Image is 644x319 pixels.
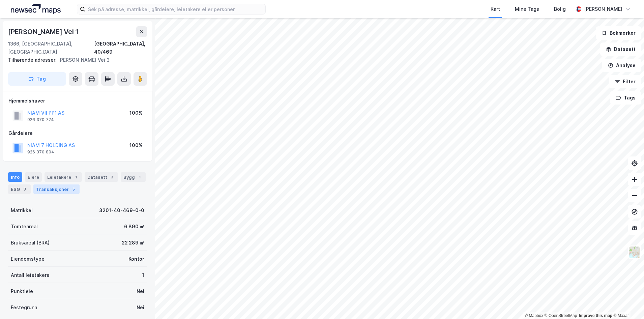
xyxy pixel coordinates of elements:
div: ESG [8,184,31,194]
div: 926 370 774 [27,117,54,122]
div: Leietakere [45,172,82,182]
div: Bruksareal (BRA) [11,239,50,247]
div: 1 [142,271,144,279]
button: Analyse [602,59,641,72]
div: Hjemmelshaver [8,97,147,105]
div: [GEOGRAPHIC_DATA], 40/469 [94,40,147,56]
div: Bolig [554,5,566,13]
div: 100% [129,141,143,149]
div: Tomteareal [11,223,38,231]
div: Punktleie [11,287,33,295]
div: Transaksjoner [33,184,80,194]
div: Festegrunn [11,303,37,312]
div: 1 [72,174,79,180]
div: 22 289 ㎡ [122,239,144,247]
div: 3201-40-469-0-0 [99,206,144,214]
img: Z [628,246,641,259]
div: Bygg [121,172,146,182]
button: Datasett [600,42,641,56]
div: Kontor [128,255,144,263]
div: 1366, [GEOGRAPHIC_DATA], [GEOGRAPHIC_DATA] [8,40,94,56]
button: Filter [609,75,641,88]
div: Eiere [25,172,42,182]
div: 3 [109,174,115,180]
div: Nei [137,303,144,312]
button: Tags [610,91,641,105]
span: Tilhørende adresser: [8,57,58,63]
div: [PERSON_NAME] Vei 1 [8,26,80,37]
div: 3 [21,186,28,193]
input: Søk på adresse, matrikkel, gårdeiere, leietakere eller personer [85,4,265,14]
div: Datasett [85,172,118,182]
div: Gårdeiere [8,129,147,137]
div: 926 370 804 [27,149,54,155]
div: 6 890 ㎡ [124,223,144,231]
div: [PERSON_NAME] [584,5,622,13]
div: Nei [137,287,144,295]
div: 100% [129,109,143,117]
iframe: Chat Widget [610,287,644,319]
div: Kart [491,5,500,13]
div: Eiendomstype [11,255,45,263]
div: Info [8,172,22,182]
div: Antall leietakere [11,271,50,279]
button: Tag [8,72,66,86]
a: Improve this map [579,313,612,318]
a: Mapbox [525,313,543,318]
div: Mine Tags [515,5,539,13]
div: 1 [136,174,143,180]
button: Bokmerker [596,26,641,40]
a: OpenStreetMap [545,313,577,318]
img: logo.a4113a55bc3d86da70a041830d287a7e.svg [11,4,61,14]
div: [PERSON_NAME] Vei 3 [8,56,142,64]
div: 5 [70,186,77,193]
div: Matrikkel [11,206,33,214]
